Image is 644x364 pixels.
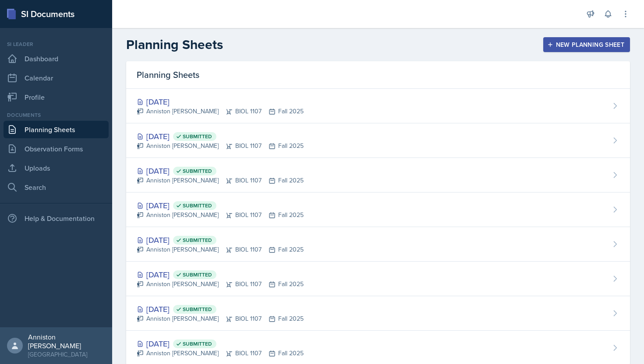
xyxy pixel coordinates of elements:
[137,338,304,350] div: [DATE]
[4,210,109,227] div: Help & Documentation
[137,303,304,315] div: [DATE]
[28,332,105,350] div: Anniston [PERSON_NAME]
[137,165,304,177] div: [DATE]
[4,50,109,67] a: Dashboard
[4,69,109,87] a: Calendar
[137,269,304,280] div: [DATE]
[126,158,630,192] a: [DATE] Submitted Anniston [PERSON_NAME]BIOL 1107Fall 2025
[137,141,304,150] div: Anniston [PERSON_NAME] BIOL 1107 Fall 2025
[137,96,304,108] div: [DATE]
[126,123,630,158] a: [DATE] Submitted Anniston [PERSON_NAME]BIOL 1107Fall 2025
[183,133,212,140] span: Submitted
[137,280,304,289] div: Anniston [PERSON_NAME] BIOL 1107 Fall 2025
[137,210,304,220] div: Anniston [PERSON_NAME] BIOL 1107 Fall 2025
[137,245,304,254] div: Anniston [PERSON_NAME] BIOL 1107 Fall 2025
[4,178,109,196] a: Search
[4,121,109,138] a: Planning Sheets
[4,111,109,119] div: Documents
[4,88,109,106] a: Profile
[137,314,304,323] div: Anniston [PERSON_NAME] BIOL 1107 Fall 2025
[183,237,212,244] span: Submitted
[183,340,212,347] span: Submitted
[28,350,105,359] div: [GEOGRAPHIC_DATA]
[137,130,304,142] div: [DATE]
[543,37,630,52] button: New Planning Sheet
[183,168,212,175] span: Submitted
[137,107,304,116] div: Anniston [PERSON_NAME] BIOL 1107 Fall 2025
[183,306,212,313] span: Submitted
[126,61,630,89] div: Planning Sheets
[126,262,630,296] a: [DATE] Submitted Anniston [PERSON_NAME]BIOL 1107Fall 2025
[126,227,630,262] a: [DATE] Submitted Anniston [PERSON_NAME]BIOL 1107Fall 2025
[549,41,624,48] div: New Planning Sheet
[126,296,630,331] a: [DATE] Submitted Anniston [PERSON_NAME]BIOL 1107Fall 2025
[126,37,223,52] h2: Planning Sheets
[183,202,212,209] span: Submitted
[4,159,109,177] a: Uploads
[183,271,212,278] span: Submitted
[126,89,630,123] a: [DATE] Anniston [PERSON_NAME]BIOL 1107Fall 2025
[137,234,304,246] div: [DATE]
[4,40,109,48] div: Si leader
[137,349,304,358] div: Anniston [PERSON_NAME] BIOL 1107 Fall 2025
[137,199,304,211] div: [DATE]
[137,176,304,185] div: Anniston [PERSON_NAME] BIOL 1107 Fall 2025
[4,140,109,157] a: Observation Forms
[126,192,630,227] a: [DATE] Submitted Anniston [PERSON_NAME]BIOL 1107Fall 2025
